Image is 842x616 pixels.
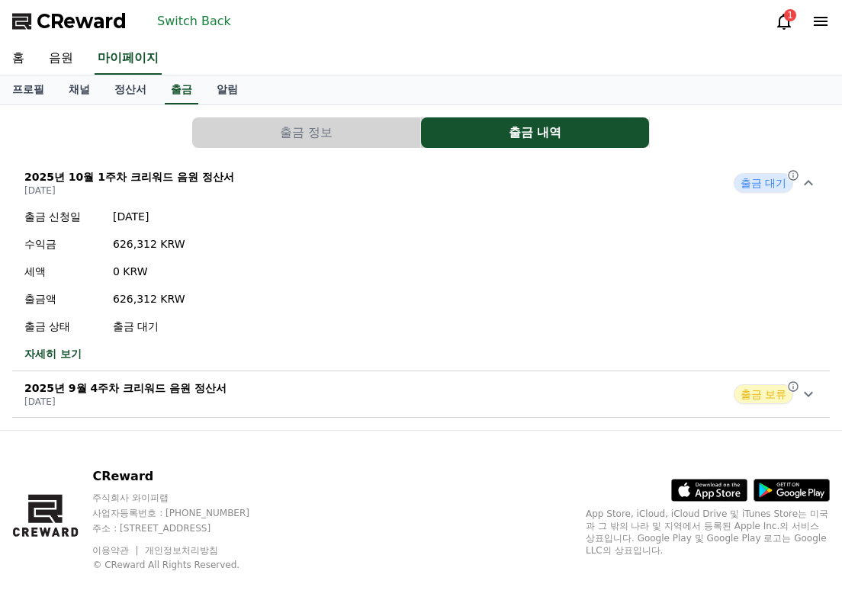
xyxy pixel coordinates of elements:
button: 2025년 10월 1주차 크리워드 음원 정산서 [DATE] 출금 대기 출금 신청일 [DATE] 수익금 626,312 KRW 세액 0 KRW 출금액 626,312 KRW 출금 ... [12,160,830,371]
a: 출금 [165,75,198,104]
p: 사업자등록번호 : [PHONE_NUMBER] [92,507,278,519]
p: [DATE] [113,209,185,224]
button: 출금 정보 [192,117,420,148]
p: 주식회사 와이피랩 [92,492,278,504]
a: 자세히 보기 [24,346,185,361]
p: [DATE] [24,184,234,197]
p: 세액 [24,264,101,279]
span: CReward [37,9,127,34]
span: 출금 보류 [734,384,793,404]
button: 출금 내역 [421,117,649,148]
p: 출금액 [24,291,101,306]
a: 채널 [56,75,102,104]
p: 2025년 10월 1주차 크리워드 음원 정산서 [24,169,234,184]
span: 출금 대기 [734,173,793,193]
p: CReward [92,467,278,486]
div: 1 [784,9,796,21]
a: CReward [12,9,127,34]
a: 마이페이지 [95,43,162,75]
p: 2025년 9월 4주차 크리워드 음원 정산서 [24,380,227,396]
a: 알림 [204,75,250,104]
a: 출금 내역 [421,117,650,148]
button: 2025년 9월 4주차 크리워드 음원 정산서 [DATE] 출금 보류 [12,371,830,418]
p: 수익금 [24,236,101,252]
p: 주소 : [STREET_ADDRESS] [92,522,278,534]
p: 0 KRW [113,264,185,279]
a: 1 [775,12,793,30]
p: [DATE] [24,396,227,408]
p: © CReward All Rights Reserved. [92,559,278,571]
button: Switch Back [151,9,237,34]
p: 626,312 KRW [113,291,185,306]
p: 626,312 KRW [113,236,185,252]
p: 출금 상태 [24,319,101,334]
a: 이용약관 [92,545,140,556]
a: 정산서 [102,75,159,104]
a: 출금 정보 [192,117,421,148]
a: 음원 [37,43,85,75]
p: App Store, iCloud, iCloud Drive 및 iTunes Store는 미국과 그 밖의 나라 및 지역에서 등록된 Apple Inc.의 서비스 상표입니다. Goo... [586,508,830,557]
p: 출금 대기 [113,319,185,334]
a: 개인정보처리방침 [145,545,218,556]
p: 출금 신청일 [24,209,101,224]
